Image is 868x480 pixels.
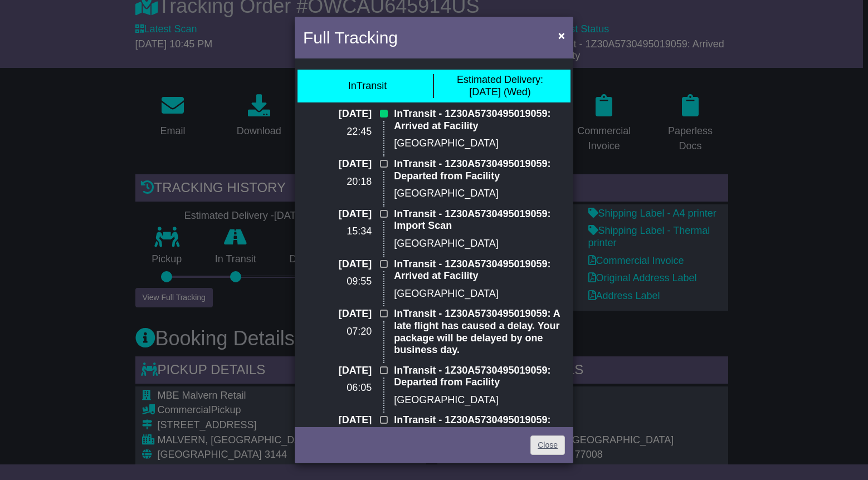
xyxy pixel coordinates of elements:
[303,208,372,221] p: [DATE]
[394,258,565,282] p: InTransit - 1Z30A5730495019059: Arrived at Facility
[394,138,565,150] p: [GEOGRAPHIC_DATA]
[558,29,565,42] span: ×
[303,326,372,338] p: 07:20
[394,188,565,200] p: [GEOGRAPHIC_DATA]
[394,208,565,232] p: InTransit - 1Z30A5730495019059: Import Scan
[394,394,565,406] p: [GEOGRAPHIC_DATA]
[303,382,372,394] p: 06:05
[303,308,372,320] p: [DATE]
[303,108,372,120] p: [DATE]
[303,365,372,377] p: [DATE]
[303,276,372,288] p: 09:55
[303,126,372,138] p: 22:45
[394,238,565,250] p: [GEOGRAPHIC_DATA]
[457,74,543,85] span: Estimated Delivery:
[553,24,570,47] button: Close
[457,74,543,98] div: [DATE] (Wed)
[394,414,565,438] p: InTransit - 1Z30A5730495019059: Departed from Facility
[394,308,565,356] p: InTransit - 1Z30A5730495019059: A late flight has caused a delay. Your package will be delayed by...
[394,288,565,300] p: [GEOGRAPHIC_DATA]
[394,158,565,182] p: InTransit - 1Z30A5730495019059: Departed from Facility
[394,108,565,132] p: InTransit - 1Z30A5730495019059: Arrived at Facility
[303,414,372,427] p: [DATE]
[394,365,565,389] p: InTransit - 1Z30A5730495019059: Departed from Facility
[303,258,372,271] p: [DATE]
[303,25,398,50] h4: Full Tracking
[303,176,372,188] p: 20:18
[348,80,387,92] div: InTransit
[303,158,372,170] p: [DATE]
[530,435,565,455] a: Close
[303,226,372,238] p: 15:34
